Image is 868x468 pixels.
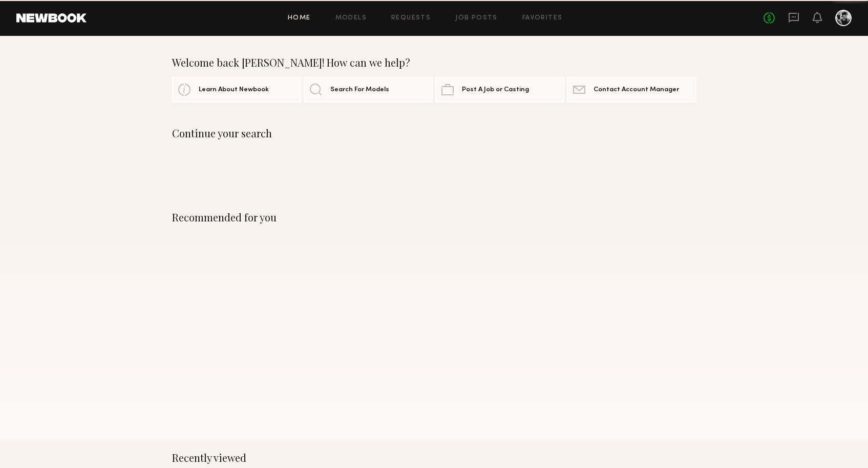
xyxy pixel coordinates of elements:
[391,15,431,22] a: Requests
[172,452,696,464] div: Recently viewed
[435,77,564,103] a: Post A Job or Casting
[288,15,311,22] a: Home
[335,15,367,22] a: Models
[304,77,433,103] a: Search For Models
[172,127,696,139] div: Continue your search
[594,87,679,93] span: Contact Account Manager
[199,87,269,93] span: Learn About Newbook
[462,87,529,93] span: Post A Job or Casting
[172,211,696,223] div: Recommended for you
[522,15,563,22] a: Favorites
[330,87,389,93] span: Search For Models
[567,77,696,103] a: Contact Account Manager
[172,77,301,103] a: Learn About Newbook
[455,15,498,22] a: Job Posts
[172,56,696,69] div: Welcome back [PERSON_NAME]! How can we help?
